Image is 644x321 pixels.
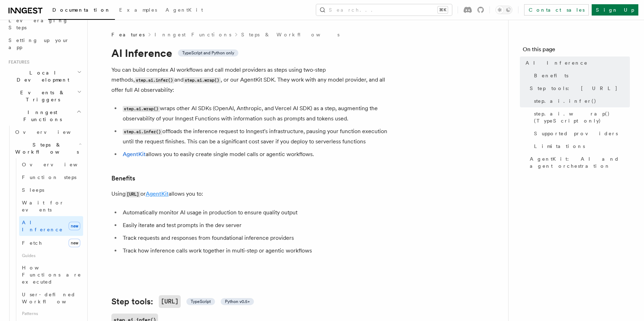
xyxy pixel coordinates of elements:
[115,2,161,19] a: Examples
[19,250,83,261] span: Guides
[52,7,111,13] span: Documentation
[111,295,254,308] a: Step tools:[URL] TypeScript Python v0.5+
[184,77,221,83] code: step.ai.wrap()
[6,89,77,103] span: Events & Triggers
[19,171,83,184] a: Function steps
[111,31,145,38] span: Features
[527,153,630,172] a: AgentKit: AI and agent orchestration
[111,47,394,59] h1: AI Inference
[121,208,394,218] li: Automatically monitor AI usage in production to ensure quality output
[530,85,618,92] span: Step tools: [URL]
[22,187,44,193] span: Sleeps
[19,158,83,171] a: Overview
[534,97,597,105] span: step.ai.infer()
[523,57,630,69] a: AI Inference
[123,106,160,112] code: step.ai.wrap()
[12,138,83,158] button: Steps & Workflows
[22,200,64,213] span: Wait for events
[438,6,448,13] kbd: ⌘K
[135,77,174,83] code: step.ai.infer()
[316,4,452,16] button: Search...⌘K
[121,149,394,159] li: allows you to easily create single model calls or agentic workflows.
[19,184,83,196] a: Sleeps
[225,299,250,304] span: Python v0.5+
[69,222,80,230] span: new
[534,72,568,79] span: Benefits
[22,265,81,285] span: How Functions are executed
[534,110,630,124] span: step.ai.wrap() (TypeScript only)
[592,4,638,16] a: Sign Up
[6,69,77,83] span: Local Development
[111,189,394,199] p: Using or allows you to:
[19,236,83,250] a: Fetchnew
[182,50,234,56] span: TypeScript and Python only
[121,233,394,243] li: Track requests and responses from foundational inference providers
[19,308,83,319] span: Patterns
[161,2,207,19] a: AgentKit
[121,220,394,230] li: Easily iterate and test prompts in the dev server
[111,173,135,183] a: Benefits
[19,216,83,236] a: AI Inferencenew
[191,299,211,304] span: TypeScript
[22,174,76,180] span: Function steps
[121,246,394,256] li: Track how inference calls work together in multi-step or agentic workflows
[531,107,630,127] a: step.ai.wrap() (TypeScript only)
[123,151,146,157] a: AgentKit
[6,106,83,126] button: Inngest Functions
[22,240,42,246] span: Fetch
[530,155,630,170] span: AgentKit: AI and agent orchestration
[6,86,83,106] button: Events & Triggers
[534,143,585,150] span: Limitations
[6,59,29,65] span: Features
[531,69,630,82] a: Benefits
[12,126,83,138] a: Overview
[155,31,231,38] a: Inngest Functions
[146,190,169,197] a: AgentKit
[6,34,83,54] a: Setting up your app
[6,14,83,34] a: Leveraging Steps
[531,95,630,107] a: step.ai.infer()
[534,130,618,137] span: Supported providers
[69,239,80,247] span: new
[6,109,76,123] span: Inngest Functions
[531,127,630,140] a: Supported providers
[19,288,83,308] a: User-defined Workflows
[19,196,83,216] a: Wait for events
[19,261,83,288] a: How Functions are executed
[526,59,588,66] span: AI Inference
[123,129,162,135] code: step.ai.infer()
[6,66,83,86] button: Local Development
[531,140,630,153] a: Limitations
[495,6,512,14] button: Toggle dark mode
[22,292,86,304] span: User-defined Workflows
[121,126,394,147] li: offloads the inference request to Inngest's infrastructure, pausing your function execution until...
[22,162,95,167] span: Overview
[8,37,69,50] span: Setting up your app
[121,103,394,124] li: wraps other AI SDKs (OpenAI, Anthropic, and Vercel AI SDK) as a step, augmenting the observabilit...
[527,82,630,95] a: Step tools: [URL]
[12,141,79,155] span: Steps & Workflows
[166,7,203,13] span: AgentKit
[22,220,63,232] span: AI Inference
[48,2,115,20] a: Documentation
[119,7,157,13] span: Examples
[524,4,589,16] a: Contact sales
[15,129,88,135] span: Overview
[241,31,340,38] a: Steps & Workflows
[126,191,140,197] code: [URL]
[523,45,630,57] h4: On this page
[111,65,394,95] p: You can build complex AI workflows and call model providers as steps using two-step methods, and ...
[159,295,181,308] code: [URL]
